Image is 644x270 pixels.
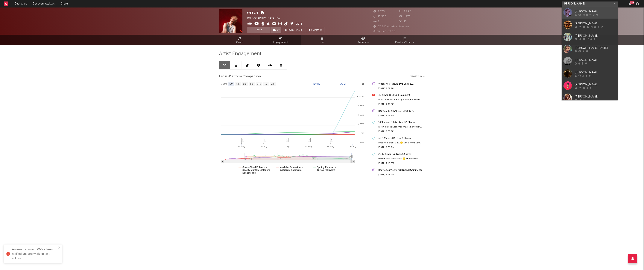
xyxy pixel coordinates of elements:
[409,75,425,78] button: Export CSV
[378,102,423,106] div: [DATE] 9:48 PM
[265,83,267,85] text: 1y
[358,123,364,125] text: + 25%
[357,95,364,97] text: + 100%
[311,29,322,31] span: Summary
[562,67,618,79] a: [PERSON_NAME]
[575,70,616,74] div: [PERSON_NAME]
[280,166,303,169] text: YouTube Subscribers
[332,82,335,85] text: →
[373,10,385,13] span: 9.733
[562,6,618,19] a: [PERSON_NAME]
[238,145,245,148] text: 15. Aug
[373,30,396,32] span: Jump Score: 64.9
[219,74,261,79] span: Cross-Platform Comparison
[562,1,618,6] input: Search for artists
[313,82,321,85] text: [DATE]
[358,114,364,116] text: + 50%
[283,27,305,33] a: Benchmark
[271,83,274,85] text: All
[247,16,286,21] div: [GEOGRAPHIC_DATA] | Pop
[384,35,425,45] a: Playlists/Charts
[575,82,616,87] div: [PERSON_NAME]
[359,141,364,144] text: -25%
[317,166,336,169] text: Spotify Followers
[373,15,386,18] span: 17.300
[243,83,247,85] text: 3m
[219,52,262,56] span: Artist Engagement
[562,79,618,92] a: [PERSON_NAME]
[358,40,369,45] span: Audience
[317,169,335,171] text: TikTok Followers
[378,172,423,177] div: [DATE] 3:18 PM
[575,33,616,38] div: [PERSON_NAME]
[378,141,423,145] div: imagine der auf vinyl 😵‍💫 ahh stimmt kommt ja im oktober hihi #newmusic #newcomer #songofthesummer
[339,82,346,85] text: [DATE]
[378,125,423,129] div: hi ich bin error. ich mag musik, horrorfilme & maggi. (guilty) was ich nur fix [PERSON_NAME] will...
[629,2,631,5] button: 99+
[378,129,423,134] div: [DATE] 8:07 PM
[221,83,227,85] text: Zoom
[378,86,423,91] div: [DATE] 8:52 PM
[378,145,423,150] div: [DATE] 9:05 PM
[378,157,423,161] div: soll ich den raushauen? 🤔#newcomer #newmusic #songofthesummer
[395,40,414,45] span: Playlists/Charts
[242,169,270,171] text: Spotify Monthly Listeners
[378,136,423,141] a: 3.77k Views, 414 Likes, 6 Shares
[271,27,282,33] span: ( 1 )
[242,166,267,169] text: SoundCloud Followers
[264,139,265,141] span: 1
[331,139,332,141] span: 1
[373,25,409,28] span: 97.607 Monthly Listeners
[378,120,423,125] a: 140k Views, 33.4k Likes, 621 Shares
[260,145,267,148] text: 16. Aug
[378,168,423,172] div: Reel: 3.13k Views, 268 Likes, 8 Comments
[273,40,288,45] span: Engagement
[242,139,243,141] span: 2
[399,20,407,23] span: 50
[378,161,423,166] div: [DATE] 4:15 PM
[250,83,253,85] text: 6m
[282,145,289,148] text: 17. Aug
[378,93,423,97] a: 48 Views, 11 Likes, 1 Comment
[236,83,240,85] text: 1m
[630,1,634,4] div: 99 +
[378,109,423,113] a: Reel: 35.4k Views, 2.6k Likes, 107 Comments
[378,113,423,118] div: [DATE] 8:12 PM
[219,35,260,45] a: Music
[327,145,334,148] text: 19. Aug
[575,46,616,50] div: [PERSON_NAME][DATE]
[378,152,423,157] a: 2.44k Views, 272 Likes, 5 Shares
[257,83,261,85] text: YTD
[562,55,618,67] a: [PERSON_NAME]
[320,40,324,45] span: Live
[307,27,324,33] button: Summary
[280,169,302,171] text: Instagram Followers
[349,145,356,148] text: 20. Aug
[288,28,303,32] span: Benchmark
[309,139,310,141] span: 3
[12,247,57,261] div: An error occurred. We've been notified and are working on a solution.
[399,10,411,13] span: 9.642
[575,94,616,99] div: [PERSON_NAME]
[305,145,312,148] text: 18. Aug
[286,139,288,141] span: 1
[271,27,281,33] button: (1)
[399,15,411,18] span: 1.470
[230,83,233,85] text: 1w
[242,172,256,174] text: Deezer Fans
[247,9,265,16] div: error
[378,97,423,102] div: hi ich bin error. ich mag musik, horrorfilme & maggi. (guilty) 😔 wer bist du?
[296,22,302,26] button: Edit
[575,9,616,13] div: [PERSON_NAME]
[575,58,616,62] div: [PERSON_NAME]
[58,246,61,250] button: close
[562,31,618,43] a: [PERSON_NAME]
[247,27,271,33] button: Track
[361,132,364,134] text: 0%
[575,21,616,26] div: [PERSON_NAME]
